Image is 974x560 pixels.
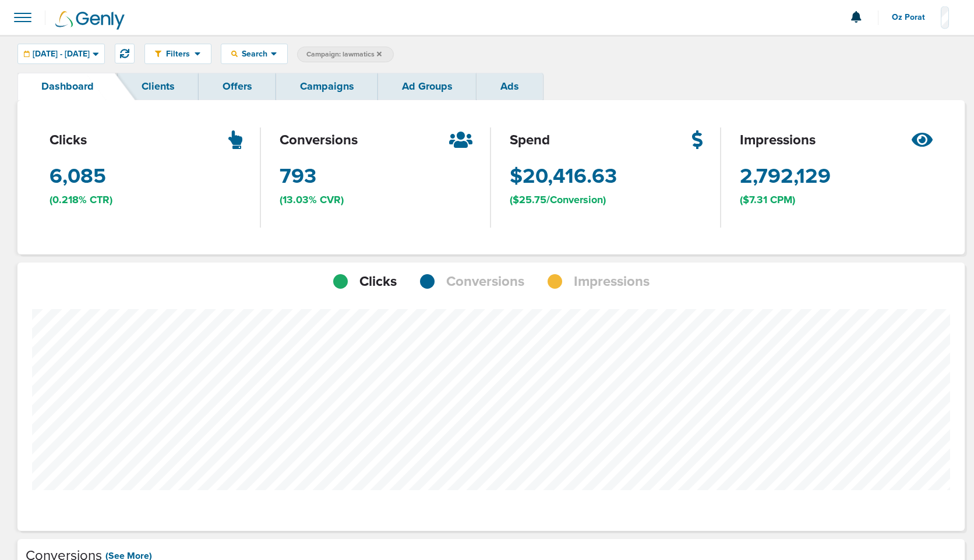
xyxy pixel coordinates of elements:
span: spend [510,130,550,150]
span: (13.03% CVR) [280,193,344,207]
span: ($25.75/Conversion) [510,193,606,207]
span: Filters [161,49,195,59]
a: Clients [118,73,199,100]
span: 793 [280,162,316,191]
a: Offers [199,73,276,100]
span: [DATE] - [DATE] [33,50,90,58]
a: Dashboard [17,73,118,100]
span: Conversions [446,272,524,292]
a: Campaigns [276,73,378,100]
img: Genly [55,11,125,30]
span: 2,792,129 [740,162,831,191]
span: 6,085 [50,162,106,191]
span: ($7.31 CPM) [740,193,795,207]
span: Campaign: lawmatics [306,49,382,59]
span: Clicks [359,272,397,292]
span: clicks [50,130,87,150]
span: $20,416.63 [510,162,617,191]
span: conversions [280,130,358,150]
a: Ad Groups [378,73,477,100]
span: Search [238,49,271,59]
a: Ads [477,73,543,100]
span: Impressions [574,272,650,292]
span: impressions [740,130,816,150]
span: Oz Porat [892,13,933,22]
span: (0.218% CTR) [50,193,112,207]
